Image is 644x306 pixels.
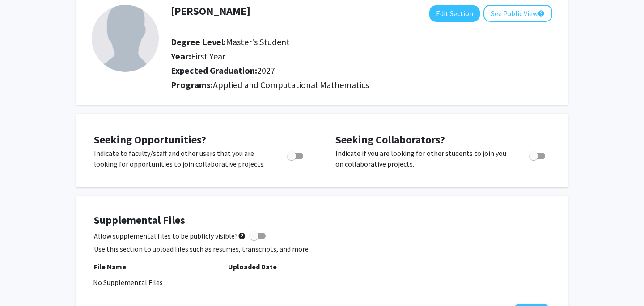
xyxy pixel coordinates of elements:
[284,148,308,161] div: Toggle
[538,8,545,19] mat-icon: help
[226,36,290,47] span: Master's Student
[335,133,445,147] span: Seeking Collaborators?
[213,79,369,90] span: Applied and Computational Mathematics
[171,65,475,76] h2: Expected Graduation:
[94,148,270,169] p: Indicate to faculty/staff and other users that you are looking for opportunities to join collabor...
[171,51,475,62] h2: Year:
[94,262,126,271] b: File Name
[335,148,512,169] p: Indicate if you are looking for other students to join you on collaborative projects.
[171,37,475,47] h2: Degree Level:
[94,133,206,147] span: Seeking Opportunities?
[171,5,250,18] h1: [PERSON_NAME]
[7,266,38,299] iframe: Chat
[94,214,550,227] h4: Supplemental Files
[94,231,246,241] span: Allow supplemental files to be publicly visible?
[92,5,159,72] img: Profile Picture
[94,243,550,254] p: Use this section to upload files such as resumes, transcripts, and more.
[429,5,480,22] button: Edit Section
[238,231,246,241] mat-icon: help
[228,262,277,271] b: Uploaded Date
[93,277,551,288] div: No Supplemental Files
[525,148,550,161] div: Toggle
[257,65,275,76] span: 2027
[171,80,552,90] h2: Programs:
[191,50,225,62] span: First Year
[483,5,552,22] button: See Public View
